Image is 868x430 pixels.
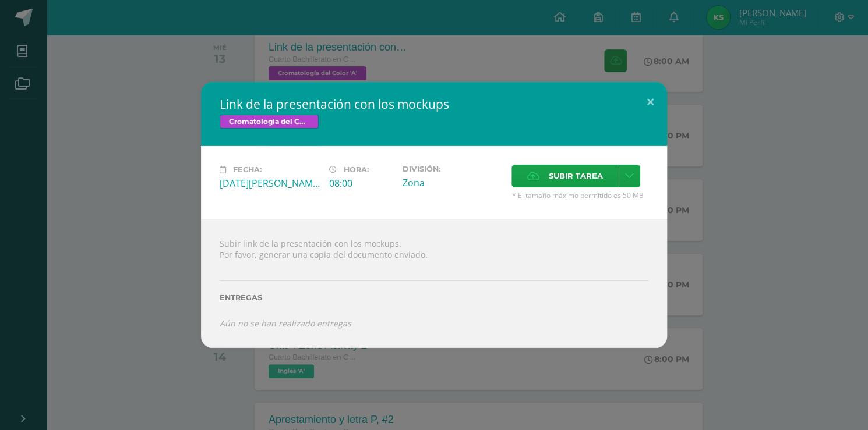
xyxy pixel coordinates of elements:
[220,318,351,329] i: Aún no se han realizado entregas
[402,176,502,189] div: Zona
[511,190,648,200] span: * El tamaño máximo permitido es 50 MB
[344,165,369,174] span: Hora:
[329,177,393,190] div: 08:00
[220,115,319,129] span: Cromatología del Color
[220,177,320,190] div: [DATE][PERSON_NAME]
[201,219,667,347] div: Subir link de la presentación con los mockups. Por favor, generar una copia del documento enviado.
[634,82,667,122] button: Close (Esc)
[548,165,602,187] span: Subir tarea
[233,165,262,174] span: Fecha:
[402,165,502,173] label: División:
[220,96,648,112] h2: Link de la presentación con los mockups
[220,293,648,302] label: Entregas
